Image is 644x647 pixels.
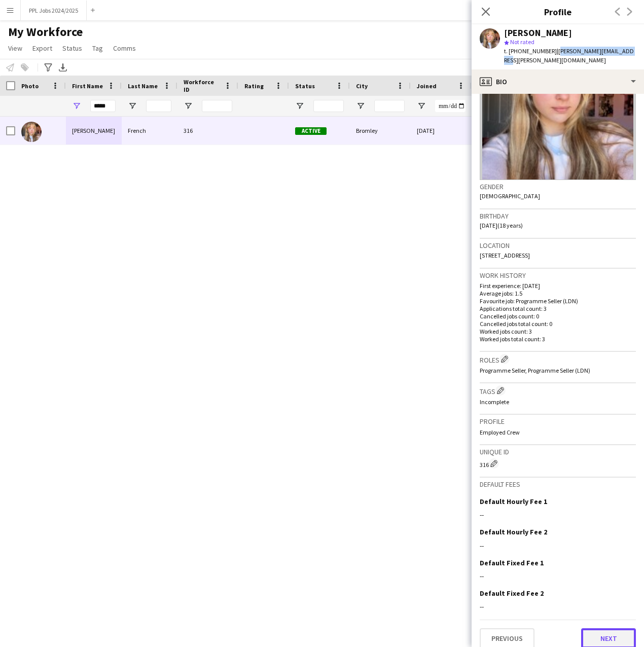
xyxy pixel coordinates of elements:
div: Bio [472,69,644,94]
h3: Location [480,241,636,250]
span: Programme Seller, Programme Seller (LDN) [480,367,590,374]
span: Workforce ID [184,78,220,93]
span: Comms [113,44,136,53]
button: Open Filter Menu [417,101,426,111]
p: Applications total count: 3 [480,305,636,312]
p: Average jobs: 1.5 [480,290,636,297]
div: [PERSON_NAME] [504,28,572,38]
h3: Default fees [480,480,636,489]
span: City [356,82,368,90]
div: -- [480,602,636,611]
div: [DATE] [411,117,472,145]
div: -- [480,571,636,581]
div: 316 [480,458,636,469]
p: Incomplete [480,398,636,406]
button: PPL Jobs 2024/2025 [21,1,87,20]
p: Cancelled jobs count: 0 [480,312,636,320]
app-action-btn: Export XLSX [57,61,69,74]
span: t. [PHONE_NUMBER] [504,47,557,55]
span: [STREET_ADDRESS] [480,251,530,259]
span: View [8,44,22,53]
button: Open Filter Menu [295,101,304,111]
h3: Profile [472,5,644,18]
a: Comms [109,42,140,55]
p: Favourite job: Programme Seller (LDN) [480,297,636,305]
h3: Birthday [480,211,636,221]
span: My Workforce [8,24,83,40]
h3: Roles [480,354,636,365]
span: Tag [92,44,103,53]
span: Export [32,44,52,53]
a: Tag [88,42,107,55]
span: Joined [417,82,437,90]
span: Rating [244,82,264,90]
input: Joined Filter Input [435,100,466,112]
div: French [122,117,177,145]
h3: Gender [480,182,636,191]
p: First experience: [DATE] [480,282,636,290]
h3: Tags [480,385,636,396]
a: Status [58,42,86,55]
p: Employed Crew [480,428,636,436]
input: Last Name Filter Input [146,100,171,112]
input: City Filter Input [374,100,405,112]
span: Status [295,82,315,90]
input: Status Filter Input [313,100,344,112]
app-action-btn: Advanced filters [42,61,54,74]
div: [PERSON_NAME] [66,117,122,145]
span: Not rated [510,38,534,46]
span: [DEMOGRAPHIC_DATA] [480,192,540,200]
button: Open Filter Menu [72,101,81,111]
p: Cancelled jobs total count: 0 [480,320,636,328]
span: Last Name [128,82,158,90]
input: First Name Filter Input [90,100,116,112]
button: Open Filter Menu [128,101,137,111]
p: Worked jobs count: 3 [480,328,636,335]
img: Crew avatar or photo [480,28,636,180]
button: Open Filter Menu [184,101,193,111]
span: First Name [72,82,103,90]
img: Emily French [21,122,42,142]
span: Photo [21,82,39,90]
div: -- [480,510,636,519]
h3: Profile [480,417,636,426]
h3: Default Hourly Fee 1 [480,497,547,506]
h3: Default Fixed Fee 2 [480,589,544,598]
span: | [PERSON_NAME][EMAIL_ADDRESS][PERSON_NAME][DOMAIN_NAME] [504,47,634,64]
a: View [4,42,26,55]
p: Worked jobs total count: 3 [480,335,636,343]
h3: Unique ID [480,447,636,456]
span: Status [62,44,82,53]
div: -- [480,541,636,550]
input: Workforce ID Filter Input [202,100,232,112]
h3: Default Hourly Fee 2 [480,527,547,536]
button: Open Filter Menu [356,101,365,111]
h3: Default Fixed Fee 1 [480,558,544,567]
div: Bromley [350,117,411,145]
h3: Work history [480,271,636,280]
a: Export [28,42,56,55]
span: [DATE] (18 years) [480,222,523,229]
div: 316 [177,117,238,145]
span: Active [295,127,327,135]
